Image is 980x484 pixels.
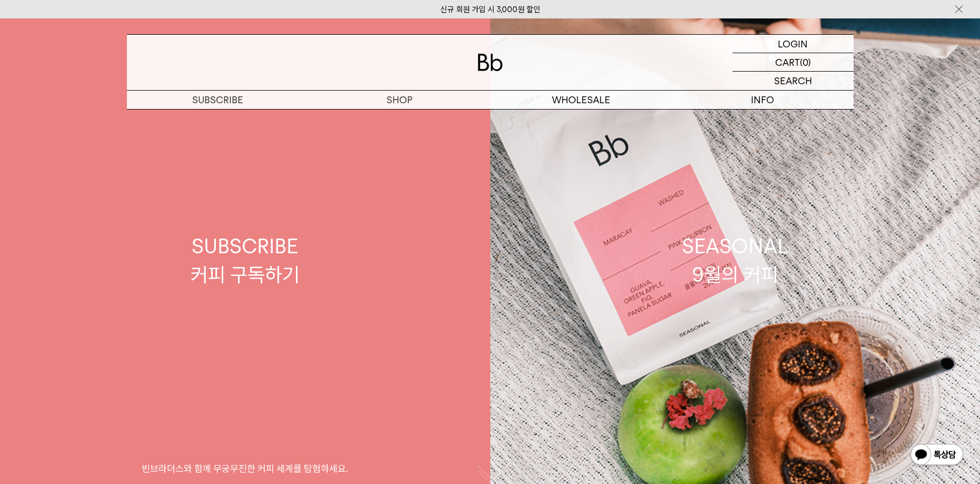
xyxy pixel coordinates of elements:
[778,35,808,53] p: LOGIN
[800,53,811,71] p: (0)
[732,35,854,53] a: LOGIN
[775,53,800,71] p: CART
[478,54,503,71] img: 로고
[682,232,788,288] div: SEASONAL 9월의 커피
[909,443,964,468] img: 카카오톡 채널 1:1 채팅 버튼
[774,72,812,90] p: SEARCH
[127,91,309,109] a: SUBSCRIBE
[191,232,300,288] div: SUBSCRIBE 커피 구독하기
[732,53,854,72] a: CART (0)
[309,91,490,109] a: SHOP
[672,91,854,109] p: INFO
[490,91,672,109] p: WHOLESALE
[440,5,540,14] a: 신규 회원 가입 시 3,000원 할인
